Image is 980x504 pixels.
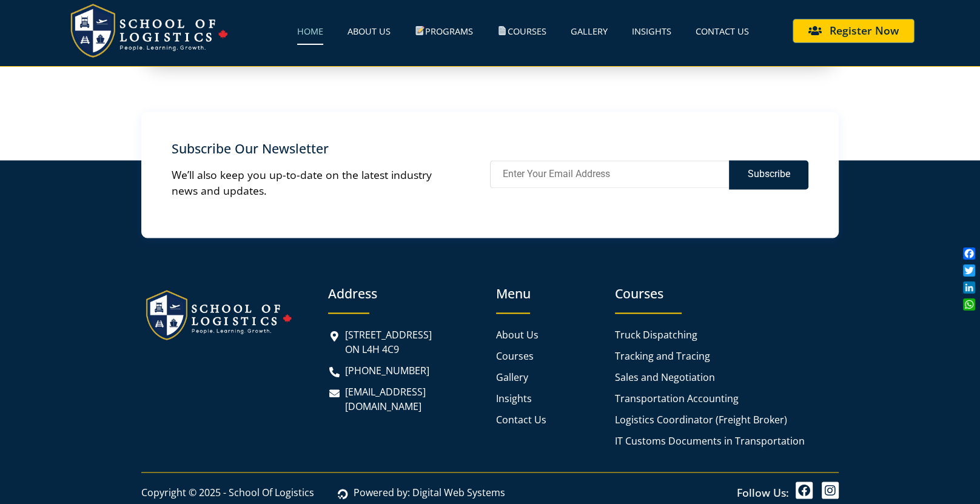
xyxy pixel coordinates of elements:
[615,348,839,363] a: Tracking and Tracing
[961,279,978,296] a: LinkedIn
[172,142,441,155] h3: Subscribe Our Newsletter
[328,327,466,356] a: [STREET_ADDRESS]ON L4H 4C9
[351,485,505,499] span: Powered by: Digital Web Systems
[498,26,507,35] img: 📄
[337,485,505,499] a: Powered by: Digital Web Systems
[496,391,609,405] a: Insights
[496,412,609,426] a: Contact Us
[615,391,739,405] span: Transportation Accounting
[496,391,532,405] span: Insights
[615,433,839,448] a: IT Customs Documents in Transportation
[615,433,805,448] span: IT Customs Documents in Transportation
[496,412,546,426] span: Contact Us
[328,384,466,413] a: [EMAIL_ADDRESS][DOMAIN_NAME]
[631,17,671,45] a: Insights
[615,348,710,363] span: Tracking and Tracing
[615,327,697,341] span: Truck Dispatching
[342,327,432,356] span: [STREET_ADDRESS] ON L4H 4C9
[297,17,323,45] a: Home
[342,384,466,413] span: [EMAIL_ADDRESS][DOMAIN_NAME]
[729,160,808,189] button: Subscribe
[347,17,391,45] a: About Us
[141,485,314,499] span: Copyright © 2025 - School Of Logistics
[615,369,839,384] a: Sales and Negotiation
[415,26,425,35] img: 📝
[615,369,715,384] span: Sales and Negotiation
[615,412,787,426] span: Logistics Coordinator (Freight Broker)
[496,369,609,384] a: Gallery
[231,17,748,45] nav: Menu
[615,391,839,405] a: Transportation Accounting
[830,25,899,36] span: Register Now
[615,327,839,341] a: Truck Dispatching
[496,327,609,341] a: About Us
[328,286,466,299] h4: Address
[961,262,978,279] a: Twitter
[342,363,429,377] span: [PHONE_NUMBER]
[961,245,978,262] a: Facebook
[496,348,609,363] a: Courses
[496,348,534,363] span: Courses
[496,369,528,384] span: Gallery
[328,363,466,377] a: [PHONE_NUMBER]
[961,296,978,313] a: WhatsApp
[490,160,729,188] input: Enter Your Email Address
[496,327,539,341] span: About Us
[570,17,607,45] a: Gallery
[496,286,609,299] h4: Menu
[695,17,748,45] a: Contact Us
[415,17,473,45] a: Programs
[615,286,839,299] h4: Courses
[497,17,546,45] a: Courses
[737,487,789,498] h2: Follow Us:
[172,167,441,199] p: We’ll also keep you up-to-date on the latest industry news and updates.
[615,412,839,426] a: Logistics Coordinator (Freight Broker)
[793,19,915,43] a: Register Now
